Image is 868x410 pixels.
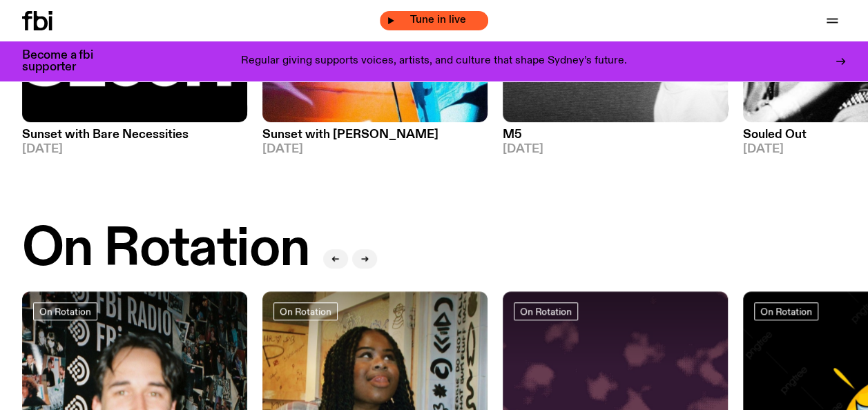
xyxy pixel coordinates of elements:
[380,11,488,30] button: On AirCrackedTune in live
[760,306,812,316] span: On Rotation
[503,144,728,155] span: [DATE]
[520,306,572,316] span: On Rotation
[33,302,97,320] a: On Rotation
[241,55,627,68] p: Regular giving supports voices, artists, and culture that shape Sydney’s future.
[262,122,488,155] a: Sunset with [PERSON_NAME][DATE]
[262,129,488,141] h3: Sunset with [PERSON_NAME]
[395,15,481,26] span: Tune in live
[22,144,247,155] span: [DATE]
[273,302,338,320] a: On Rotation
[22,224,309,276] h2: On Rotation
[22,129,247,141] h3: Sunset with Bare Necessities
[514,302,578,320] a: On Rotation
[503,129,728,141] h3: M5
[39,306,91,316] span: On Rotation
[22,50,110,73] h3: Become a fbi supporter
[754,302,818,320] a: On Rotation
[280,306,331,316] span: On Rotation
[262,144,488,155] span: [DATE]
[503,122,728,155] a: M5[DATE]
[22,122,247,155] a: Sunset with Bare Necessities[DATE]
